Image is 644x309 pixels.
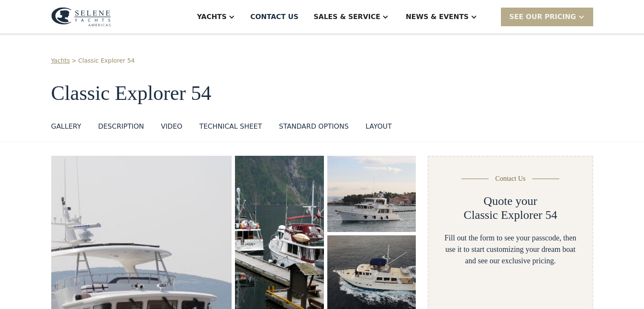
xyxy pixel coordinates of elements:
[509,12,576,22] div: SEE Our Pricing
[365,121,392,132] div: layout
[327,156,416,232] img: 50 foot motor yacht
[314,12,380,22] div: Sales & Service
[327,156,416,232] a: open lightbox
[51,121,81,132] div: GALLERY
[495,174,526,184] div: Contact Us
[199,121,262,132] div: Technical sheet
[72,56,77,65] div: >
[161,121,182,135] a: VIDEO
[51,7,111,27] img: logo
[98,121,144,132] div: DESCRIPTION
[484,194,537,208] h2: Quote your
[78,56,135,65] a: Classic Explorer 54
[442,232,578,267] div: Fill out the form to see your passcode, then use it to start customizing your dream boat and see ...
[161,121,182,132] div: VIDEO
[98,121,144,135] a: DESCRIPTION
[365,121,392,135] a: layout
[279,121,349,135] a: standard options
[51,82,593,105] h1: Classic Explorer 54
[501,8,593,26] div: SEE Our Pricing
[197,12,227,22] div: Yachts
[199,121,262,135] a: Technical sheet
[279,121,349,132] div: standard options
[464,208,557,222] h2: Classic Explorer 54
[250,12,299,22] div: Contact US
[51,56,70,65] a: Yachts
[406,12,469,22] div: News & EVENTS
[51,121,81,135] a: GALLERY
